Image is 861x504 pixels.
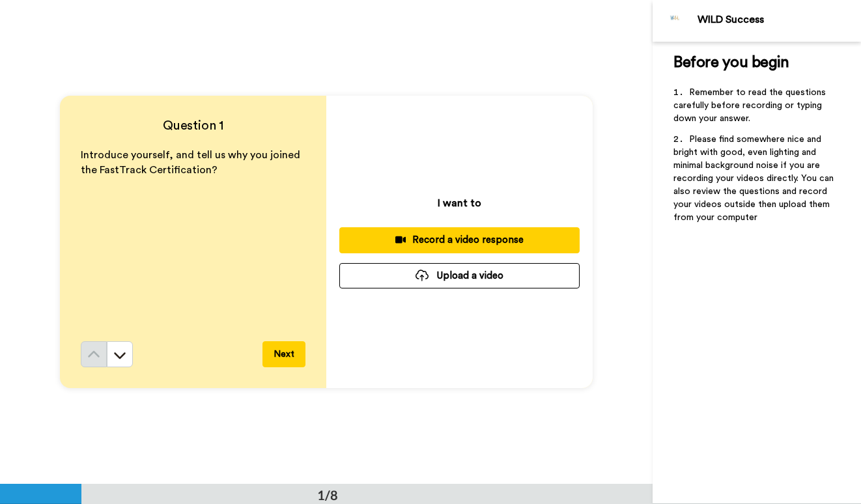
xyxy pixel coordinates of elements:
[673,55,789,70] span: Before you begin
[698,14,860,26] div: WILD Success
[81,117,305,135] h4: Question 1
[438,195,481,211] p: I want to
[339,263,580,288] button: Upload a video
[339,227,580,253] button: Record a video response
[262,341,305,367] button: Next
[350,233,569,247] div: Record a video response
[81,150,303,175] span: Introduce yourself, and tell us why you joined the FastTrack Certification?
[296,486,359,504] div: 1/8
[673,135,836,222] span: Please find somewhere nice and bright with good, even lighting and minimal background noise if yo...
[673,88,828,123] span: Remember to read the questions carefully before recording or typing down your answer.
[660,5,691,36] img: Profile Image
